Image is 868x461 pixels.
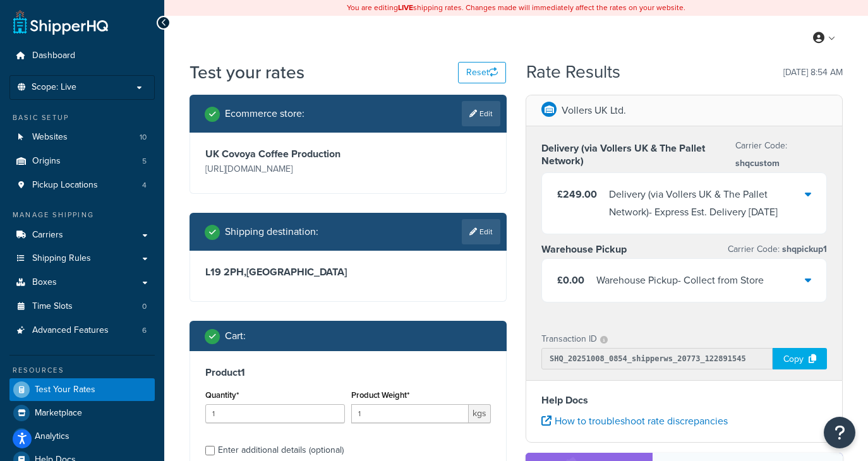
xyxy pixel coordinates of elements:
span: shqpickup1 [780,242,827,256]
span: £249.00 [557,187,597,201]
li: Pickup Locations [9,174,155,197]
a: Dashboard [9,44,155,68]
button: Open Resource Center [824,417,855,448]
a: Websites10 [9,126,155,149]
span: Boxes [32,277,57,288]
a: Time Slots0 [9,295,155,318]
span: kgs [469,404,491,423]
b: LIVE [398,2,413,13]
div: Basic Setup [9,112,155,123]
span: Pickup Locations [32,180,98,191]
a: How to troubleshoot rate discrepancies [541,414,728,428]
span: Analytics [35,431,69,442]
h3: L19 2PH , [GEOGRAPHIC_DATA] [205,266,491,278]
a: Test Your Rates [9,378,155,401]
h3: Delivery (via Vollers UK & The Pallet Network) [541,142,735,167]
span: shqcustom [735,157,780,170]
a: Edit [462,219,500,244]
li: Websites [9,126,155,149]
input: 0 [205,404,345,423]
h3: Product 1 [205,366,491,379]
span: Websites [32,132,68,143]
p: [URL][DOMAIN_NAME] [205,160,345,178]
div: Resources [9,365,155,376]
a: Edit [462,101,500,126]
li: Time Slots [9,295,155,318]
a: Marketplace [9,402,155,424]
p: [DATE] 8:54 AM [783,64,843,81]
h1: Test your rates [190,60,304,85]
button: Reset [458,62,506,83]
span: 10 [140,132,147,143]
span: Origins [32,156,61,167]
span: Scope: Live [32,82,76,93]
h3: UK Covoya Coffee Production [205,148,345,160]
a: Boxes [9,271,155,294]
span: 0 [142,301,147,312]
h2: Rate Results [526,63,620,82]
h2: Ecommerce store : [225,108,304,119]
span: £0.00 [557,273,584,287]
li: Advanced Features [9,319,155,342]
span: Time Slots [32,301,73,312]
span: 4 [142,180,147,191]
p: Vollers UK Ltd. [562,102,626,119]
label: Quantity* [205,390,239,400]
span: 5 [142,156,147,167]
a: Origins5 [9,150,155,173]
div: Delivery (via Vollers UK & The Pallet Network) - Express Est. Delivery [DATE] [609,186,805,221]
label: Product Weight* [351,390,409,400]
a: Analytics [9,425,155,448]
h4: Help Docs [541,393,827,408]
h2: Shipping destination : [225,226,318,237]
span: Marketplace [35,408,82,419]
div: Warehouse Pickup - Collect from Store [596,272,764,289]
p: Carrier Code: [735,137,827,172]
div: Enter additional details (optional) [218,441,344,459]
h3: Warehouse Pickup [541,243,627,256]
h2: Cart : [225,330,246,342]
span: Shipping Rules [32,253,91,264]
div: Manage Shipping [9,210,155,220]
p: Transaction ID [541,330,597,348]
span: Dashboard [32,51,75,61]
input: Enter additional details (optional) [205,446,215,455]
li: Origins [9,150,155,173]
span: Carriers [32,230,63,241]
span: Test Your Rates [35,385,95,395]
p: Carrier Code: [728,241,827,258]
div: Copy [773,348,827,369]
a: Advanced Features6 [9,319,155,342]
input: 0.00 [351,404,469,423]
a: Shipping Rules [9,247,155,270]
a: Pickup Locations4 [9,174,155,197]
span: Advanced Features [32,325,109,336]
span: 6 [142,325,147,336]
a: Carriers [9,224,155,247]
